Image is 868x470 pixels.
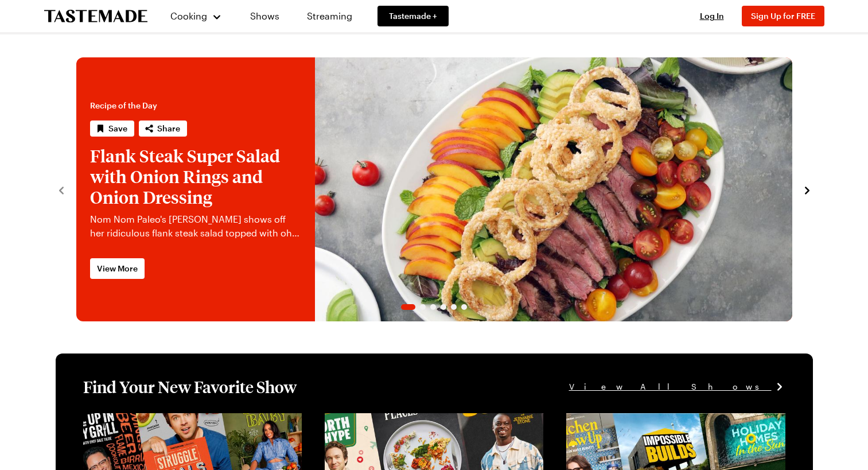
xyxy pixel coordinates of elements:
a: View full content for [object Object] [566,414,723,425]
button: Log In [689,10,735,22]
span: View All Shows [569,380,772,393]
span: Go to slide 4 [441,304,446,310]
span: Go to slide 2 [420,304,426,310]
button: Share [139,121,187,137]
a: View full content for [object Object] [83,414,240,425]
button: navigate to next item [801,182,813,196]
button: Sign Up for FREE [742,6,824,26]
button: navigate to previous item [56,182,67,196]
span: Sign Up for FREE [751,11,815,21]
a: View full content for [object Object] [325,414,481,425]
span: Cooking [170,10,207,21]
span: Log In [700,11,724,21]
a: View All Shows [569,380,785,393]
a: View More [90,258,145,279]
span: Go to slide 6 [461,304,467,310]
button: Cooking [170,2,223,30]
span: Go to slide 5 [451,304,457,310]
button: Save recipe [90,121,134,137]
div: 1 / 6 [76,57,792,321]
span: Share [157,123,180,134]
a: To Tastemade Home Page [44,10,147,23]
h1: Find Your New Favorite Show [83,376,297,397]
a: Tastemade + [377,6,449,26]
span: Save [108,123,127,134]
span: Go to slide 3 [430,304,436,310]
span: View More [97,263,138,274]
span: Tastemade + [389,10,437,22]
span: Go to slide 1 [401,304,415,310]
